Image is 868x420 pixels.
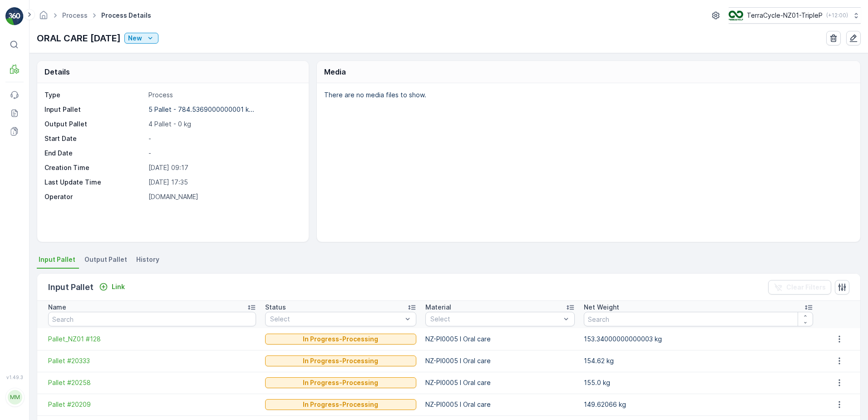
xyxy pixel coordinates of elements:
button: MM [5,382,24,413]
img: logo [5,7,24,25]
p: Start Date [44,134,145,143]
p: Operator [44,192,145,201]
p: Media [324,66,346,77]
input: Search [48,312,256,326]
p: Process [148,90,299,100]
td: NZ-PI0005 I Oral care [421,394,579,415]
a: Pallet #20258 [48,378,256,387]
p: In Progress-Processing [303,400,378,409]
td: NZ-PI0005 I Oral care [421,372,579,394]
td: 155.0 kg [579,372,818,394]
p: [DATE] 09:17 [148,163,299,172]
span: v 1.49.3 [5,375,24,380]
input: Search [584,312,813,326]
td: 154.62 kg [579,350,818,372]
td: 153.34000000000003 kg [579,328,818,350]
button: In Progress-Processing [265,377,416,388]
p: - [148,134,299,143]
button: TerraCycle-NZ01-TripleP(+12:00) [729,7,861,24]
p: Clear Filters [786,283,826,292]
p: Net Weight [584,303,619,312]
td: NZ-PI0005 I Oral care [421,328,579,350]
button: In Progress-Processing [265,334,416,345]
img: TC_7kpGtVS.png [729,10,743,20]
button: Link [95,281,128,292]
p: Last Update Time [44,178,145,187]
button: In Progress-Processing [265,399,416,410]
button: New [124,33,158,44]
p: Material [425,303,451,312]
p: In Progress-Processing [303,335,378,344]
button: Clear Filters [768,280,831,295]
p: 5 Pallet - 784.5369000000001 k... [148,105,254,113]
p: End Date [44,149,145,158]
td: 149.62066 kg [579,394,818,415]
a: Pallet #20333 [48,356,256,365]
p: Type [44,90,145,100]
p: In Progress-Processing [303,356,378,365]
p: There are no media files to show. [324,90,851,100]
p: - [148,149,299,158]
p: [DATE] 17:35 [148,178,299,187]
button: In Progress-Processing [265,355,416,366]
p: Name [48,303,66,312]
p: Link [112,282,125,291]
span: Output Pallet [84,255,127,264]
a: Process [62,11,88,19]
p: Select [430,315,561,324]
a: Pallet #20209 [48,400,256,409]
p: ( +12:00 ) [826,12,848,19]
a: Homepage [39,14,49,21]
p: Status [265,303,286,312]
p: Input Pallet [44,105,145,114]
p: ORAL CARE [DATE] [37,31,121,45]
p: Input Pallet [48,281,94,294]
a: Pallet_NZ01 #128 [48,335,256,344]
p: Details [44,66,70,77]
span: History [136,255,159,264]
p: TerraCycle-NZ01-TripleP [747,11,823,20]
p: Creation Time [44,163,145,172]
p: In Progress-Processing [303,378,378,387]
p: Select [270,315,402,324]
p: 4 Pallet - 0 kg [148,120,299,129]
p: [DOMAIN_NAME] [148,192,299,201]
p: New [128,34,142,43]
td: NZ-PI0005 I Oral care [421,350,579,372]
span: Process Details [99,11,153,20]
span: Input Pallet [39,255,75,264]
p: Output Pallet [44,120,145,129]
div: MM [8,390,22,405]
